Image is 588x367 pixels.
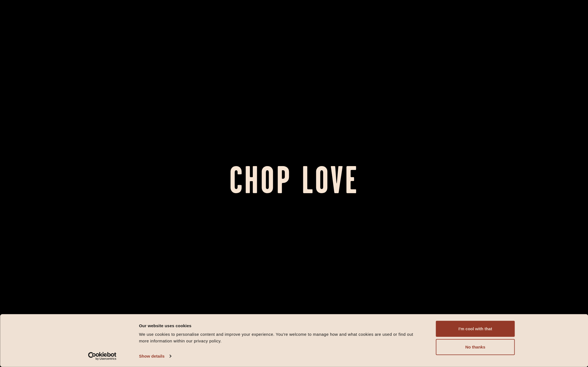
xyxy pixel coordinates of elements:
div: We use cookies to personalise content and improve your experience. You're welcome to manage how a... [139,331,424,344]
a: Show details [139,352,171,360]
div: Our website uses cookies [139,322,424,329]
button: I'm cool with that [436,321,515,337]
button: No thanks [436,339,515,355]
a: Usercentrics Cookiebot - opens in a new window [78,352,126,360]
